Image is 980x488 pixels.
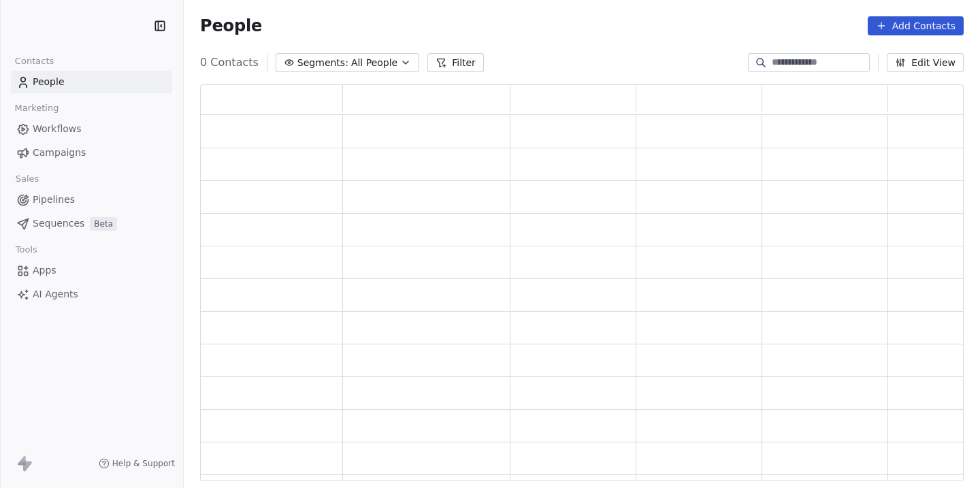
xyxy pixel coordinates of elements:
button: Filter [427,53,484,72]
span: Workflows [33,122,82,136]
span: Apps [33,263,56,278]
button: Edit View [887,53,964,72]
button: Add Contacts [868,16,964,35]
a: People [11,71,172,93]
a: Apps [11,259,172,282]
span: Sequences [33,216,84,231]
a: AI Agents [11,283,172,306]
span: AI Agents [33,287,78,302]
a: Campaigns [11,142,172,164]
span: Help & Support [112,458,175,469]
a: Help & Support [99,458,175,469]
span: 0 Contacts [200,54,259,71]
a: Pipelines [11,189,172,211]
span: Segments: [297,56,348,70]
span: Tools [10,240,43,260]
a: Workflows [11,118,172,140]
span: People [200,16,262,36]
span: Pipelines [33,193,75,207]
a: SequencesBeta [11,212,172,235]
span: People [33,75,65,89]
span: All People [351,56,397,70]
span: Contacts [9,51,60,71]
span: Sales [10,169,45,189]
span: Beta [90,217,117,231]
span: Campaigns [33,146,86,160]
span: Marketing [9,98,65,118]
